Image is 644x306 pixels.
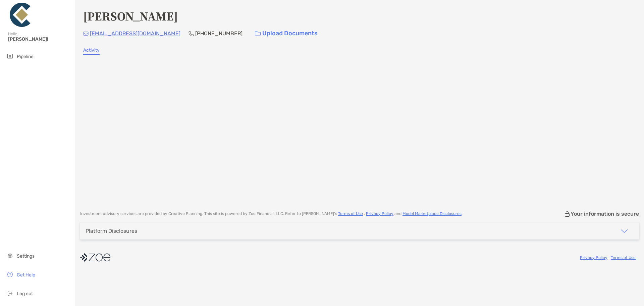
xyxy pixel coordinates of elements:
[366,211,393,216] a: Privacy Policy
[80,250,110,265] img: company logo
[195,29,243,38] p: [PHONE_NUMBER]
[338,211,363,216] a: Terms of Use
[6,52,14,60] img: pipeline icon
[17,272,35,278] span: Get Help
[620,227,628,235] img: icon arrow
[80,211,463,216] p: Investment advisory services are provided by Creative Planning . This site is powered by Zoe Fina...
[571,211,639,217] p: Your information is secure
[255,31,261,36] img: button icon
[17,253,35,259] span: Settings
[611,255,636,260] a: Terms of Use
[189,31,194,36] img: Phone Icon
[83,32,89,36] img: Email Icon
[8,36,71,42] span: [PERSON_NAME]!
[580,255,607,260] a: Privacy Policy
[83,8,178,24] h4: [PERSON_NAME]
[8,3,32,27] img: Zoe Logo
[6,270,14,278] img: get-help icon
[6,289,14,297] img: logout icon
[83,47,100,55] a: Activity
[402,211,462,216] a: Model Marketplace Disclosures
[90,29,180,38] p: [EMAIL_ADDRESS][DOMAIN_NAME]
[86,228,137,234] div: Platform Disclosures
[6,252,14,260] img: settings icon
[251,26,322,41] a: Upload Documents
[17,54,34,59] span: Pipeline
[17,291,33,297] span: Log out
